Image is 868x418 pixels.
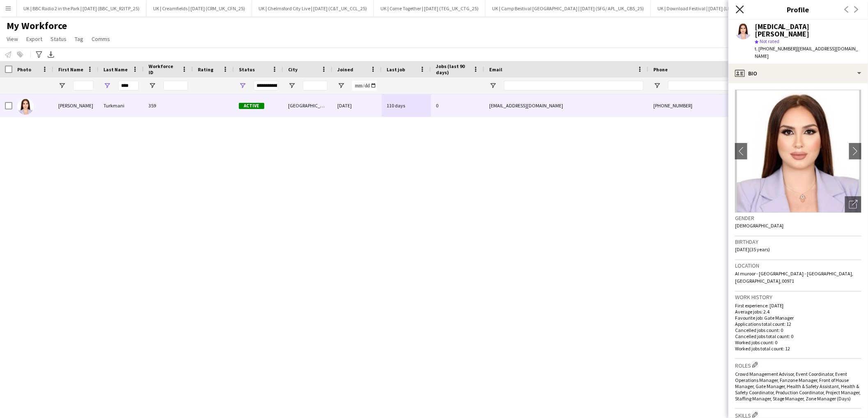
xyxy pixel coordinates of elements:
[26,35,42,43] span: Export
[149,63,178,75] span: Workforce ID
[484,94,648,117] div: [EMAIL_ADDRESS][DOMAIN_NAME]
[252,0,374,16] button: UK | Chelmsford City Live | [DATE] (C&T_UK_CCL_25)
[668,81,749,91] input: Phone Filter Input
[283,94,332,117] div: [GEOGRAPHIC_DATA]
[58,82,66,89] button: Open Filter Menu
[17,98,34,115] img: Yasmin Turkmani
[144,94,193,117] div: 359
[735,270,854,284] span: Al muroor - [GEOGRAPHIC_DATA] - [GEOGRAPHIC_DATA], [GEOGRAPHIC_DATA], 00971
[651,0,766,16] button: UK | Download Festival | [DATE] (LN_UK_DLF_25)
[337,66,353,73] span: Joined
[17,66,31,73] span: Photo
[486,0,651,16] button: UK | Camp Bestival [GEOGRAPHIC_DATA] | [DATE] (SFG/ APL_UK_CBS_25)
[735,223,784,229] span: [DEMOGRAPHIC_DATA]
[352,81,377,91] input: Joined Filter Input
[198,66,213,73] span: Rating
[73,81,94,91] input: First Name Filter Input
[735,214,861,222] h3: Gender
[303,81,328,91] input: City Filter Input
[489,82,497,89] button: Open Filter Menu
[50,35,66,43] span: Status
[149,82,156,89] button: Open Filter Menu
[239,66,255,73] span: Status
[374,0,486,16] button: UK | Come Together | [DATE] (TEG_UK_CTG_25)
[98,94,144,117] div: Turkmani
[17,0,147,16] button: UK | BBC Radio 2 in the Park | [DATE] (BBC_UK_R2ITP_25)
[71,34,87,44] a: Tag
[34,50,44,59] app-action-btn: Advanced filters
[760,38,779,44] span: Not rated
[648,94,753,117] div: [PHONE_NUMBER]
[735,333,861,339] p: Cancelled jobs total count: 0
[653,66,668,73] span: Phone
[431,94,484,117] div: 0
[147,0,252,16] button: UK | Creamfields | [DATE] (CRM_UK_CFN_25)
[23,34,46,44] a: Export
[735,327,861,333] p: Cancelled jobs count: 0
[735,90,861,213] img: Crew avatar or photo
[489,66,502,73] span: Email
[755,45,797,52] span: t. [PHONE_NUMBER]
[735,309,861,315] p: Average jobs: 2.4
[239,82,246,89] button: Open Filter Menu
[7,35,18,43] span: View
[103,82,111,89] button: Open Filter Menu
[75,35,83,43] span: Tag
[735,293,861,301] h3: Work history
[436,63,469,75] span: Jobs (last 90 days)
[288,82,295,89] button: Open Filter Menu
[332,94,382,117] div: [DATE]
[755,23,861,38] div: [MEDICAL_DATA][PERSON_NAME]
[53,94,98,117] div: [PERSON_NAME]
[382,94,431,117] div: 110 days
[845,196,861,213] div: Open photos pop-in
[755,45,859,59] span: | [EMAIL_ADDRESS][DOMAIN_NAME]
[58,66,83,73] span: First Name
[735,238,861,245] h3: Birthday
[92,35,110,43] span: Comms
[47,34,70,44] a: Status
[504,81,644,91] input: Email Filter Input
[735,371,861,402] span: Crowd Management Advisor, Event Coordinator, Event Operations Manager, Fanzone Manager, Front of ...
[103,66,128,73] span: Last Name
[7,20,67,32] span: My Workforce
[735,345,861,352] p: Worked jobs total count: 12
[735,302,861,309] p: First experience: [DATE]
[387,66,405,73] span: Last job
[46,50,56,59] app-action-btn: Export XLSX
[163,81,188,91] input: Workforce ID Filter Input
[239,103,264,109] span: Active
[728,64,868,83] div: Bio
[337,82,345,89] button: Open Filter Menu
[118,81,139,91] input: Last Name Filter Input
[735,361,861,369] h3: Roles
[3,34,21,44] a: View
[653,82,661,89] button: Open Filter Menu
[728,4,868,15] h3: Profile
[735,246,770,252] span: [DATE] (35 years)
[288,66,298,73] span: City
[735,321,861,327] p: Applications total count: 12
[88,34,113,44] a: Comms
[735,262,861,269] h3: Location
[735,339,861,345] p: Worked jobs count: 0
[735,315,861,321] p: Favourite job: Gate Manager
